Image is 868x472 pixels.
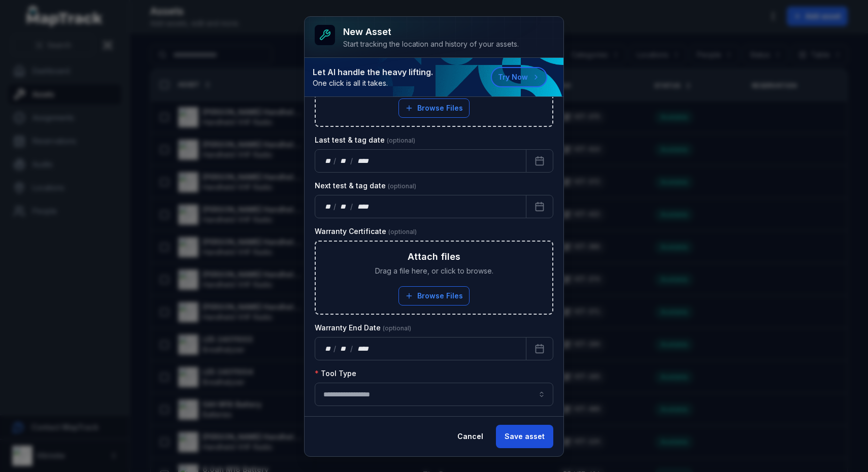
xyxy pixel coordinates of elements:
[343,25,519,39] h3: New asset
[375,266,493,276] span: Drag a file here, or click to browse.
[350,201,354,212] div: /
[354,201,373,212] div: year,
[526,337,553,360] button: Calendar
[333,201,337,212] div: /
[333,156,337,166] div: /
[350,156,354,166] div: /
[315,383,553,406] input: asset-add:cf[f53fc1a0-1094-482c-b36b-34fb7d9f113f]-label
[343,39,519,49] div: Start tracking the location and history of your assets.
[491,67,547,87] button: Try Now
[315,368,356,379] label: Tool Type
[323,201,333,212] div: day,
[337,344,351,354] div: month,
[315,135,415,145] label: Last test & tag date
[449,425,492,448] button: Cancel
[398,98,470,118] button: Browse Files
[315,181,416,191] label: Next test & tag date
[313,78,433,88] span: One click is all it takes.
[350,344,354,354] div: /
[354,156,373,166] div: year,
[398,286,470,306] button: Browse Files
[337,156,351,166] div: month,
[496,425,553,448] button: Save asset
[333,344,337,354] div: /
[526,149,553,173] button: Calendar
[354,344,373,354] div: year,
[323,344,333,354] div: day,
[337,201,351,212] div: month,
[526,195,553,218] button: Calendar
[315,226,417,237] label: Warranty Certificate
[315,323,411,333] label: Warranty End Date
[408,250,460,264] h3: Attach files
[313,66,433,78] strong: Let AI handle the heavy lifting.
[323,156,333,166] div: day,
